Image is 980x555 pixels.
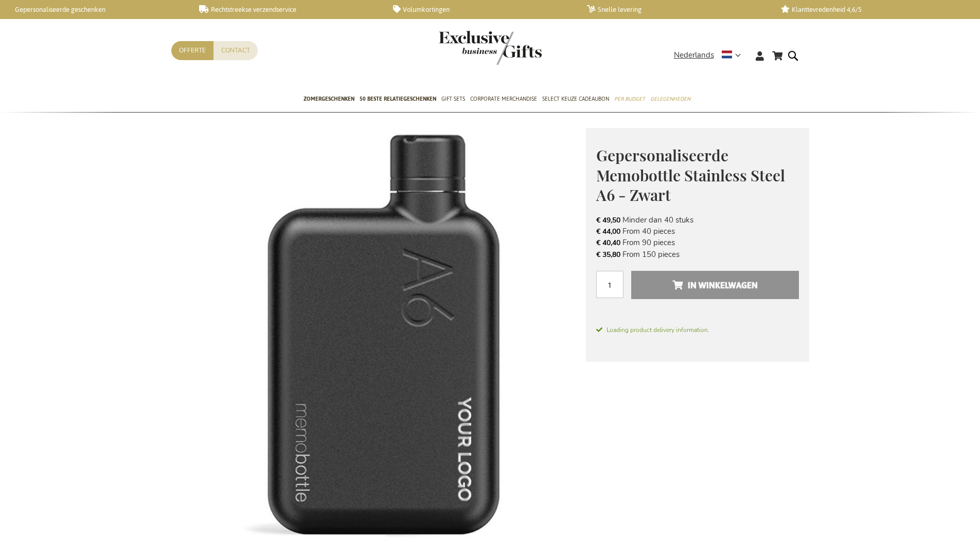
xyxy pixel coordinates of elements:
span: Zomergeschenken [304,94,354,104]
span: Nederlands [674,49,714,61]
a: Snelle levering [587,5,764,14]
a: Contact [213,41,258,60]
a: Gelegenheden [650,87,690,113]
a: Offerte [171,41,213,60]
a: Per Budget [614,87,645,113]
span: € 49,50 [596,215,620,225]
a: 50 beste relatiegeschenken [360,87,436,113]
a: Gepersonaliseerde geschenken [5,5,183,14]
a: Rechtstreekse verzendservice [199,5,377,14]
img: Gepersonaliseerde Memobottle Stainless Steel A6 - Zwart [171,128,586,542]
span: 50 beste relatiegeschenken [360,94,436,104]
span: Select Keuze Cadeaubon [542,94,609,104]
li: Minder dan 40 stuks [596,214,799,226]
span: Gelegenheden [650,94,690,104]
img: Exclusive Business gifts logo [439,31,542,65]
a: Gift Sets [441,87,465,113]
a: Klanttevredenheid 4,6/5 [781,5,958,14]
a: Corporate Merchandise [470,87,537,113]
span: Gepersonaliseerde Memobottle Stainless Steel A6 - Zwart [596,145,785,205]
span: € 35,80 [596,250,620,260]
span: Corporate Merchandise [470,94,537,104]
span: Gift Sets [441,94,465,104]
span: € 44,00 [596,227,620,236]
li: From 40 pieces [596,226,799,237]
a: store logo [439,31,490,65]
span: Loading product delivery information. [596,325,799,335]
a: Volumkortingen [393,5,571,14]
span: € 40,40 [596,238,620,248]
a: Zomergeschenken [304,87,354,113]
a: Select Keuze Cadeaubon [542,87,609,113]
input: Aantal [596,271,623,298]
span: Per Budget [614,94,645,104]
li: From 150 pieces [596,249,799,260]
li: From 90 pieces [596,237,799,248]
